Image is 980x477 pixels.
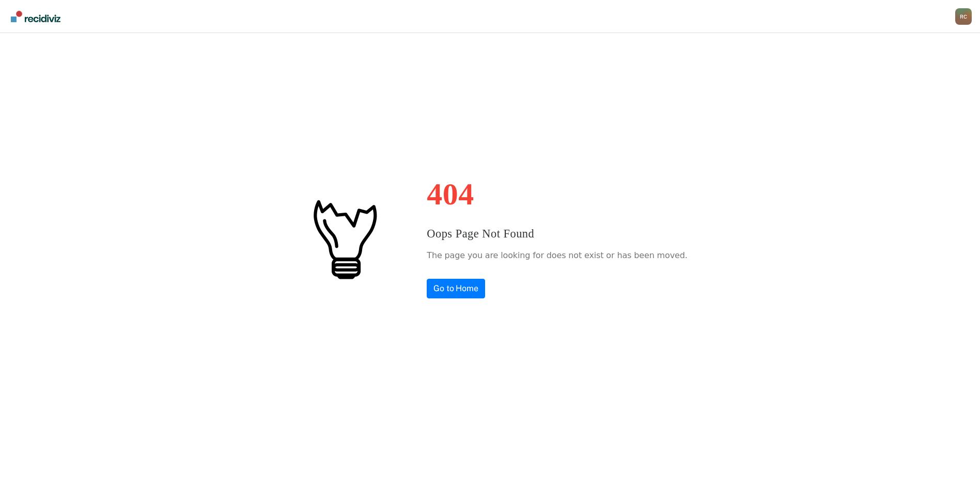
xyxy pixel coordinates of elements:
[955,8,972,25] div: R C
[427,248,687,263] p: The page you are looking for does not exist or has been moved.
[427,279,485,298] a: Go to Home
[11,11,60,22] img: Recidiviz
[427,225,687,243] h3: Oops Page Not Found
[955,8,972,25] button: Profile dropdown button
[427,179,687,210] h1: 404
[292,187,396,290] img: #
